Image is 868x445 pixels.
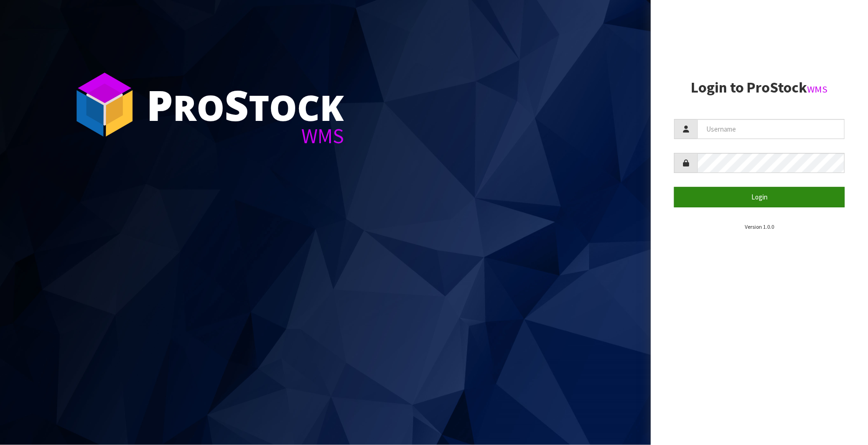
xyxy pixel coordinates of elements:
[674,80,845,96] h2: Login to ProStock
[146,76,173,133] span: P
[70,70,139,139] img: ProStock Cube
[674,187,845,207] button: Login
[146,126,344,146] div: WMS
[146,84,344,126] div: ro tock
[697,119,845,139] input: Username
[745,223,774,230] small: Version 1.0.0
[225,76,249,133] span: S
[808,83,828,95] small: WMS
